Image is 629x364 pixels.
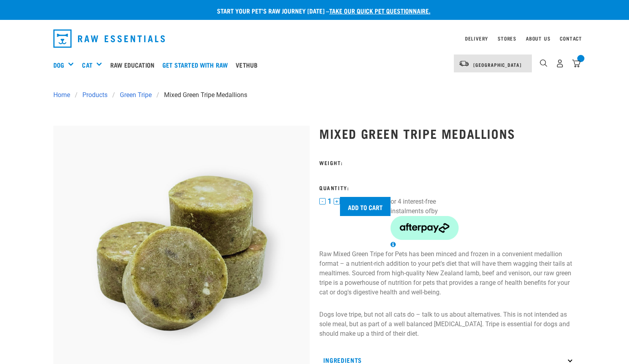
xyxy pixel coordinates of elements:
input: Add to cart [340,197,391,216]
h3: Weight: [319,160,459,165]
a: Stores [498,37,516,40]
p: Dogs love tripe, but not all cats do – talk to us about alternatives. This is not intended as sol... [319,310,576,339]
button: - [319,198,326,204]
a: Products [78,90,112,100]
img: Raw Essentials Logo [53,29,165,48]
nav: dropdown navigation [47,26,582,51]
a: take our quick pet questionnaire. [329,9,430,12]
a: Get started with Raw [160,49,234,81]
h1: Mixed Green Tripe Medallions [319,126,576,140]
a: Dog [53,60,64,70]
img: van-moving.png [459,60,469,67]
button: + [334,198,340,204]
a: Contact [560,37,582,40]
a: About Us [526,37,550,40]
span: 1 [328,197,332,205]
div: or 4 interest-free instalments of by [391,197,459,249]
nav: breadcrumbs [53,90,576,100]
img: user.png [556,59,564,68]
a: Delivery [465,37,488,40]
span: [GEOGRAPHIC_DATA] [473,63,522,66]
a: Raw Education [108,49,160,81]
p: Raw Mixed Green Tripe for Pets has been minced and frozen in a convenient medallion format – a nu... [319,249,576,297]
a: Cat [82,60,92,70]
img: home-icon-1@2x.png [540,59,547,67]
a: Vethub [234,49,264,81]
a: Green Tripe [115,90,156,100]
img: Afterpay [391,216,459,240]
a: Home [53,90,75,100]
img: home-icon@2x.png [572,59,580,68]
h3: Quantity: [319,185,459,191]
